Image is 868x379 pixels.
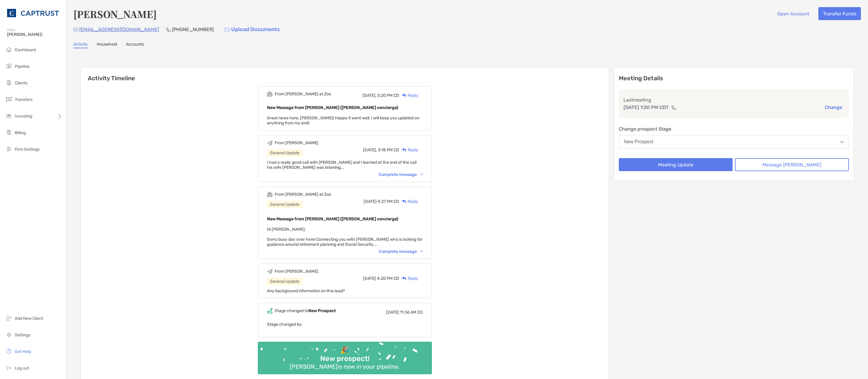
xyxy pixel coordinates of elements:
p: [EMAIL_ADDRESS][DOMAIN_NAME] [79,26,159,33]
span: Get Help [15,349,31,354]
span: [DATE] [386,310,399,315]
img: Reply icon [402,148,407,152]
img: firm-settings icon [5,145,12,152]
img: Reply icon [402,277,407,280]
img: Event icon [267,192,273,197]
img: communication type [671,105,676,110]
div: New Prospect [624,139,653,144]
span: [PERSON_NAME]! [7,32,62,37]
span: [DATE] [364,199,377,204]
img: Event icon [267,91,273,97]
a: Household [97,42,117,48]
b: New Message from [PERSON_NAME] ([PERSON_NAME] concierge) [267,216,398,221]
b: New Prospect [308,308,336,313]
span: [DATE] [363,276,376,281]
a: Activity [73,42,88,48]
div: From [PERSON_NAME] [275,269,318,274]
img: Event icon [267,308,273,314]
span: Any background information on this lead? [267,288,345,293]
div: General Update [267,278,302,285]
span: Firm Settings [15,147,40,152]
span: Add New Client [15,316,43,321]
img: pipeline icon [5,62,12,70]
button: New Prospect [619,135,849,149]
div: From [PERSON_NAME] at Zoe [275,192,331,197]
img: add_new_client icon [5,314,12,322]
div: 🎉 [338,346,352,354]
img: settings icon [5,331,12,338]
div: Reply [399,147,418,153]
h4: [PERSON_NAME] [73,7,157,21]
span: Billing [15,130,26,135]
p: [PHONE_NUMBER] [172,26,214,33]
span: 4:20 PM CD [377,276,399,281]
div: Complete message [379,172,423,177]
span: 3:20 PM CD [377,93,399,98]
div: From [PERSON_NAME] [275,140,318,145]
img: Open dropdown arrow [840,141,844,143]
button: Change [823,104,844,110]
p: Change prospect Stage [619,125,849,133]
img: investing icon [5,112,12,119]
img: button icon [225,28,230,32]
img: Reply icon [402,200,407,203]
span: Pipeline [15,64,30,69]
b: New Message from [PERSON_NAME] ([PERSON_NAME] concierge) [267,105,398,110]
span: Transfers [15,97,33,102]
span: Hi [PERSON_NAME], Sorry busy day over here! Connecting you with [PERSON_NAME] who is looking for ... [267,227,422,247]
span: Investing [15,114,32,119]
img: transfers icon [5,96,12,103]
span: 4:27 PM CD [378,199,399,204]
button: Message [PERSON_NAME] [735,158,849,171]
span: Great news here, [PERSON_NAME]! Happy it went well, I will keep you updated on anything from my end! [267,115,419,126]
div: From [PERSON_NAME] at Zoe [275,91,331,97]
img: Chevron icon [420,250,423,252]
span: [DATE], [363,147,377,152]
div: Complete message [379,249,423,254]
img: Event icon [267,269,273,274]
div: Reply [399,92,418,99]
button: Meeting Update [619,158,733,171]
p: [DATE] 1:30 PM CDT [624,104,669,111]
img: clients icon [5,79,12,86]
img: CAPTRUST Logo [7,2,59,24]
p: Stage changed by: [267,321,423,328]
img: get-help icon [5,348,12,355]
div: Reply [399,275,418,282]
div: Reply [399,198,418,205]
div: Stage changed to [275,308,336,313]
img: logout icon [5,364,12,371]
img: Confetti [258,342,432,369]
img: Email Icon [73,28,78,31]
img: Event icon [267,140,273,146]
div: [PERSON_NAME] is now in your pipeline. [287,363,402,370]
p: Meeting Details [619,75,849,82]
span: 11:36 AM CD [400,310,423,315]
a: Accounts [126,42,144,48]
span: Clients [15,81,27,86]
h6: Activity Timeline [81,68,609,82]
span: 3:18 PM CD [378,147,399,152]
span: [DATE], [362,93,376,98]
span: I had a really good call with [PERSON_NAME] and I learned at the end of the call his wife [PERSON... [267,160,417,170]
img: dashboard icon [5,46,12,53]
img: Chevron icon [420,174,423,175]
span: Dashboard [15,47,36,52]
button: Open Account [773,7,814,20]
div: General Update [267,201,302,208]
span: Log out [15,366,29,371]
span: Settings [15,333,30,338]
img: Reply icon [402,94,407,97]
div: General Update [267,149,302,157]
img: billing icon [5,129,12,136]
button: Transfer Funds [818,7,861,20]
p: Last meeting [624,96,844,104]
img: Phone Icon [166,27,171,32]
a: Upload Documents [221,23,284,36]
div: New prospect! [318,354,372,363]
